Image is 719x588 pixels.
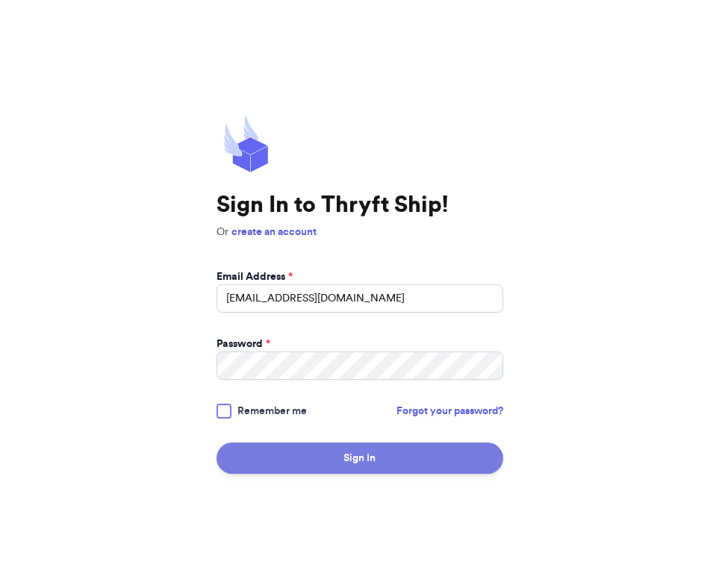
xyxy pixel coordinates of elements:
[237,404,307,419] span: Remember me
[217,225,503,240] p: Or
[217,337,270,351] label: Password
[217,442,503,474] button: Sign In
[231,227,317,237] a: create an account
[396,404,503,419] a: Forgot your password?
[217,269,293,284] label: Email Address
[217,192,503,219] h1: Sign In to Thryft Ship!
